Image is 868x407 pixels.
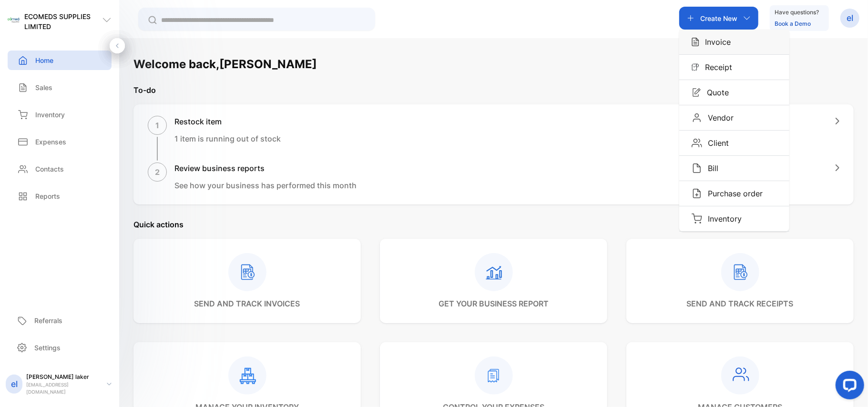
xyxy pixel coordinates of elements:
p: 1 [155,120,159,131]
p: [PERSON_NAME] laker [26,373,99,381]
h1: Welcome back, [PERSON_NAME] [133,56,317,73]
p: send and track invoices [194,298,300,309]
p: Home [35,55,53,65]
img: Icon [692,88,701,97]
p: Referrals [34,315,62,326]
p: get your business report [439,298,549,309]
p: ECOMEDS SUPPLIES LIMITED [24,11,102,31]
img: Icon [692,214,702,224]
img: Icon [692,37,699,47]
p: Bill [702,163,718,174]
p: Invoice [699,36,731,48]
p: [EMAIL_ADDRESS][DOMAIN_NAME] [26,381,99,396]
p: el [11,378,18,390]
p: Inventory [35,110,65,120]
p: Reports [35,191,60,201]
p: Create New [700,13,737,23]
p: Vendor [702,112,734,123]
a: Book a Demo [775,20,811,27]
p: Settings [34,343,61,353]
p: send and track receipts [687,298,794,309]
h1: Review business reports [174,163,357,174]
img: Icon [692,112,702,123]
p: Receipt [699,61,732,73]
img: Icon [692,188,702,199]
button: Create NewIconInvoiceIconReceiptIconQuoteIconVendorIconClientIconBillIconPurchase orderIconInventory [679,7,758,30]
img: Icon [692,63,699,71]
p: Quick actions [133,219,854,230]
p: Expenses [35,137,66,147]
p: Contacts [35,164,64,174]
img: Icon [692,163,702,173]
img: logo [8,14,20,26]
h1: Restock item [174,116,281,127]
p: To-do [133,84,854,96]
p: Quote [701,87,729,98]
p: Purchase order [702,188,763,199]
img: Icon [692,138,702,148]
p: Inventory [702,213,742,224]
p: 1 item is running out of stock [174,133,281,144]
p: See how your business has performed this month [174,180,357,191]
p: Client [702,137,729,149]
p: Sales [35,82,52,92]
p: Have questions? [775,8,819,17]
p: el [847,12,853,24]
button: el [840,7,859,30]
p: 2 [155,166,160,178]
iframe: LiveChat chat widget [828,367,868,407]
